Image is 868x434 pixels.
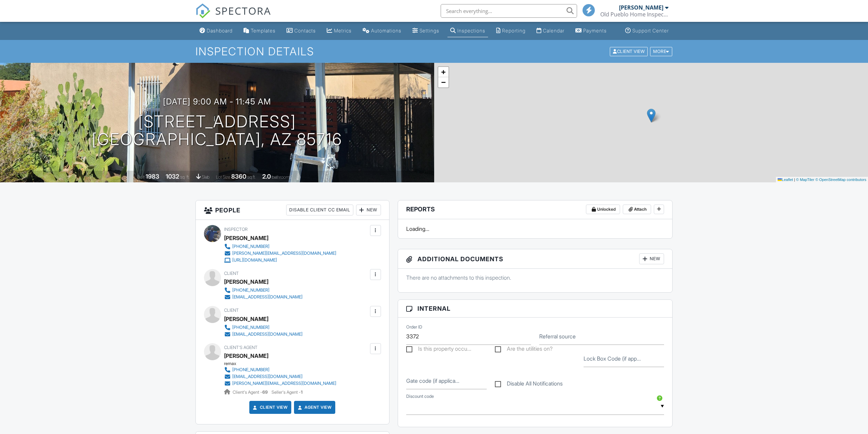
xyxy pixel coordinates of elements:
[224,373,336,380] a: [EMAIL_ADDRESS][DOMAIN_NAME]
[584,355,641,362] label: Lock Box Code (if applicable)
[224,243,336,250] a: [PHONE_NUMBER]
[622,25,672,37] a: Support Center
[495,346,553,354] label: Are the utilities on?
[284,25,319,37] a: Contacts
[502,28,526,33] div: Reporting
[216,174,230,180] span: Lot Size
[815,178,866,182] a: © OpenStreetMap contributors
[406,346,471,354] label: Is this property occupied?
[650,47,672,56] div: More
[232,294,303,300] div: [EMAIL_ADDRESS][DOMAIN_NAME]
[166,173,179,180] div: 1032
[92,113,342,149] h1: [STREET_ADDRESS] [GEOGRAPHIC_DATA], AZ 85716
[406,373,487,389] input: Gate code (if applicable)
[247,174,256,180] span: sq.ft.
[324,25,354,37] a: Metrics
[232,257,277,263] div: [URL][DOMAIN_NAME]
[231,173,246,180] div: 8360
[146,173,159,180] div: 1983
[271,390,303,395] span: Seller's Agent -
[584,350,664,367] input: Lock Box Code (if applicable)
[232,251,336,256] div: [PERSON_NAME][EMAIL_ADDRESS][DOMAIN_NAME]
[224,324,303,331] a: [PHONE_NUMBER]
[495,380,563,389] label: Disable All Notifications
[224,257,336,264] a: [URL][DOMAIN_NAME]
[334,28,352,33] div: Metrics
[272,174,291,180] span: bathrooms
[647,109,656,123] img: Marker
[398,300,673,318] h3: Internal
[252,404,288,411] a: Client View
[232,381,336,386] div: [PERSON_NAME][EMAIL_ADDRESS][DOMAIN_NAME]
[301,390,303,395] strong: 1
[639,253,664,264] div: New
[224,351,268,361] a: [PERSON_NAME]
[262,390,268,395] strong: 69
[371,28,401,33] div: Automations
[232,374,303,379] div: [EMAIL_ADDRESS][DOMAIN_NAME]
[406,393,434,400] label: Discount code
[262,173,271,180] div: 2.0
[420,28,439,33] div: Settings
[438,77,448,87] a: Zoom out
[233,390,269,395] span: Client's Agent -
[195,9,271,24] a: SPECTORA
[778,178,793,182] a: Leaflet
[410,25,442,37] a: Settings
[195,45,673,57] h1: Inspection Details
[232,367,269,373] div: [PHONE_NUMBER]
[356,205,381,215] div: New
[539,333,576,340] label: Referral source
[794,178,795,182] span: |
[224,287,303,294] a: [PHONE_NUMBER]
[224,345,258,350] span: Client's Agent
[457,28,485,33] div: Inspections
[224,308,239,313] span: Client
[196,200,389,220] h3: People
[286,205,353,215] div: Disable Client CC Email
[438,67,448,77] a: Zoom in
[241,25,278,37] a: Templates
[232,244,269,249] div: [PHONE_NUMBER]
[224,277,268,287] div: [PERSON_NAME]
[202,174,209,180] span: slab
[543,28,564,33] div: Calendar
[224,271,239,276] span: Client
[207,28,233,33] div: Dashboard
[406,377,459,384] label: Gate code (if applicable)
[447,25,488,37] a: Inspections
[619,4,663,11] div: [PERSON_NAME]
[224,250,336,257] a: [PERSON_NAME][EMAIL_ADDRESS][DOMAIN_NAME]
[441,4,577,18] input: Search everything...
[441,68,445,76] span: +
[232,288,269,293] div: [PHONE_NUMBER]
[180,174,190,180] span: sq. ft.
[600,11,668,18] div: Old Pueblo Home Inspection
[494,25,528,37] a: Reporting
[441,78,445,86] span: −
[224,227,248,232] span: Inspector
[197,25,235,37] a: Dashboard
[609,48,649,54] a: Client View
[534,25,567,37] a: Calendar
[163,97,271,106] h3: [DATE] 9:00 am - 11:45 am
[406,274,664,281] p: There are no attachments to this inspection.
[632,28,669,33] div: Support Center
[360,25,404,37] a: Automations (Basic)
[215,3,271,18] span: SPECTORA
[224,233,268,243] div: [PERSON_NAME]
[398,249,673,269] h3: Additional Documents
[294,28,316,33] div: Contacts
[137,174,145,180] span: Built
[796,178,814,182] a: © MapTiler
[224,331,303,338] a: [EMAIL_ADDRESS][DOMAIN_NAME]
[583,28,607,33] div: Payments
[251,28,276,33] div: Templates
[224,294,303,300] a: [EMAIL_ADDRESS][DOMAIN_NAME]
[610,47,648,56] div: Client View
[224,380,336,387] a: [PERSON_NAME][EMAIL_ADDRESS][DOMAIN_NAME]
[195,3,210,18] img: The Best Home Inspection Software - Spectora
[406,324,422,330] label: Order ID
[224,314,268,324] div: [PERSON_NAME]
